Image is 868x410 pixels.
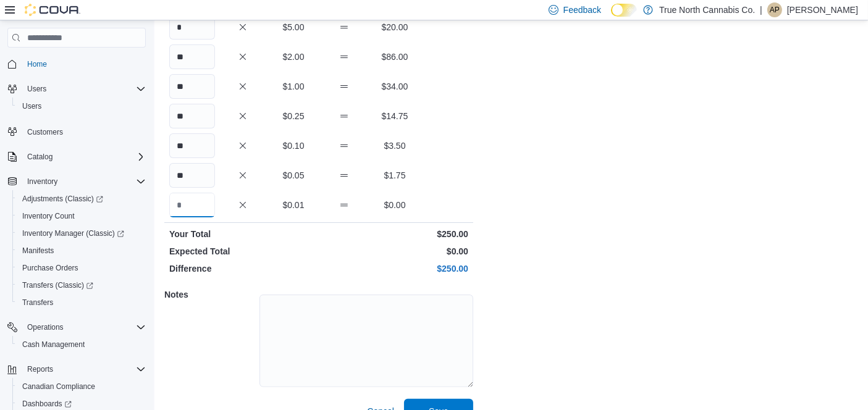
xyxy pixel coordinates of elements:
p: $0.25 [271,110,316,122]
button: Purchase Orders [12,259,151,277]
p: True North Cannabis Co. [659,2,755,17]
button: Users [2,80,151,98]
a: Home [22,57,52,72]
a: Adjustments (Classic) [17,191,108,206]
span: Transfers (Classic) [22,280,93,290]
p: $14.75 [372,110,418,122]
p: $250.00 [321,262,468,275]
span: Inventory [27,177,57,186]
a: Transfers [17,295,58,310]
span: Catalog [27,152,53,162]
p: $0.01 [271,199,316,211]
span: Reports [22,362,146,377]
span: Inventory [22,174,146,189]
p: $250.00 [321,228,468,240]
span: Home [27,59,47,69]
a: Inventory Count [17,209,80,224]
span: Cash Management [22,340,85,349]
button: Users [22,82,51,96]
p: $0.10 [271,140,316,152]
span: Transfers [22,298,53,307]
span: Users [22,101,41,111]
p: | [760,2,762,17]
a: Canadian Compliance [17,379,100,394]
span: Catalog [22,149,146,164]
span: Adjustments (Classic) [22,194,103,204]
p: $20.00 [372,21,418,33]
div: Andrew Patterson [767,2,782,17]
p: $0.05 [271,169,316,182]
button: Transfers [12,294,151,311]
input: Quantity [169,15,215,40]
button: Inventory [2,173,151,190]
a: Manifests [17,243,59,258]
a: Purchase Orders [17,261,83,275]
button: Inventory Count [12,207,151,225]
span: AP [770,2,780,17]
p: $34.00 [372,80,418,93]
a: Transfers (Classic) [17,278,98,293]
span: Inventory Manager (Classic) [22,228,124,238]
span: Transfers (Classic) [17,278,146,293]
span: Reports [27,364,53,374]
span: Users [22,82,146,96]
button: Catalog [2,148,151,165]
a: Adjustments (Classic) [12,190,151,207]
span: Users [17,99,146,114]
input: Quantity [169,163,215,188]
p: $3.50 [372,140,418,152]
span: Purchase Orders [17,261,146,275]
input: Quantity [169,133,215,158]
a: Cash Management [17,337,90,352]
p: $0.00 [372,199,418,211]
input: Quantity [169,193,215,217]
button: Customers [2,122,151,140]
button: Operations [2,319,151,336]
p: Difference [169,262,316,275]
span: Customers [27,127,63,137]
p: Expected Total [169,245,316,257]
span: Manifests [22,246,54,256]
p: $86.00 [372,51,418,63]
button: Home [2,55,151,73]
span: Feedback [563,4,601,16]
p: $5.00 [271,21,316,33]
span: Operations [27,322,64,332]
input: Quantity [169,74,215,99]
span: Inventory Count [17,209,146,224]
span: Dashboards [22,399,72,409]
p: Your Total [169,228,316,240]
button: Cash Management [12,336,151,353]
span: Purchase Orders [22,263,78,273]
span: Inventory Manager (Classic) [17,226,146,241]
button: Canadian Compliance [12,378,151,395]
p: $1.00 [271,80,316,93]
a: Inventory Manager (Classic) [17,226,129,241]
span: Cash Management [17,337,146,352]
input: Dark Mode [611,4,637,17]
span: Canadian Compliance [22,382,95,391]
span: Users [27,84,46,94]
img: Cova [25,4,80,16]
button: Users [12,98,151,115]
input: Quantity [169,104,215,128]
span: Customers [22,123,146,139]
h5: Notes [164,282,257,307]
span: Dark Mode [611,17,612,17]
span: Operations [22,320,146,335]
span: Home [22,56,146,72]
a: Transfers (Classic) [12,277,151,294]
input: Quantity [169,44,215,69]
p: $0.00 [321,245,468,257]
span: Transfers [17,295,146,310]
button: Reports [22,362,58,377]
a: Users [17,99,46,114]
a: Inventory Manager (Classic) [12,225,151,242]
button: Operations [22,320,69,335]
span: Inventory Count [22,211,75,221]
p: $1.75 [372,169,418,182]
button: Reports [2,361,151,378]
button: Manifests [12,242,151,259]
button: Inventory [22,174,62,189]
span: Canadian Compliance [17,379,146,394]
